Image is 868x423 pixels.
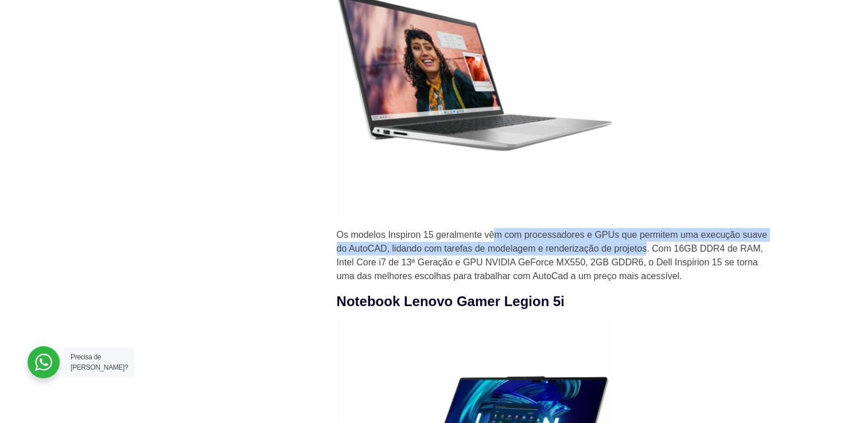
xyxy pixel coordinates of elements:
[662,277,868,423] iframe: Chat Widget
[71,353,128,371] span: Precisa de [PERSON_NAME]?
[662,277,868,423] div: Widget de chat
[337,291,773,312] h3: Notebook Lenovo Gamer Legion 5i
[337,228,773,283] p: Os modelos Inspiron 15 geralmente vêm com processadores e GPUs que permitem uma execução suave do...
